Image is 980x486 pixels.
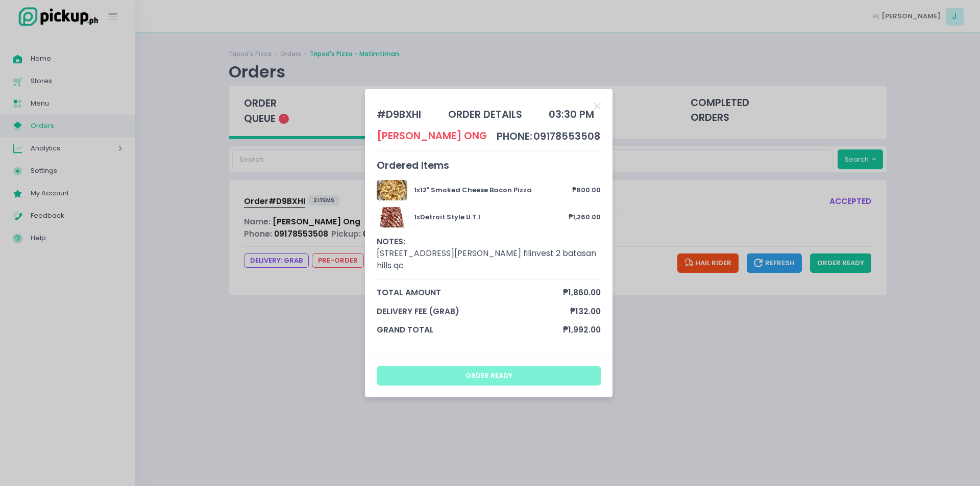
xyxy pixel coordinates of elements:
div: [PERSON_NAME] Ong [377,129,487,143]
div: order details [448,107,522,122]
span: ₱132.00 [570,305,601,317]
button: Close [594,100,601,111]
span: 09178553508 [533,130,600,143]
span: ₱1,860.00 [563,287,601,298]
span: grand total [377,324,563,336]
td: phone: [496,129,533,144]
div: 03:30 PM [549,107,594,122]
span: ₱1,992.00 [563,324,601,336]
div: Ordered Items [377,158,601,173]
div: # D9BXHI [377,107,421,122]
button: order ready [377,366,601,386]
span: total amount [377,287,563,298]
span: delivery fee (grab) [377,305,571,317]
